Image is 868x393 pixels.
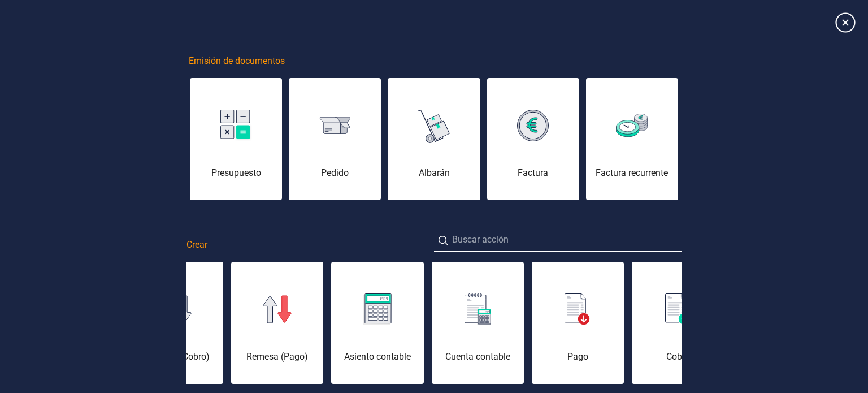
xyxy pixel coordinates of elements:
[432,350,524,364] div: Cuenta contable
[363,293,392,325] img: img-asiento-contable.svg
[220,110,252,142] img: img-presupuesto.svg
[665,293,691,325] img: img-cobro.svg
[418,106,450,145] img: img-albaran.svg
[565,293,591,325] img: img-pago.svg
[289,166,381,180] div: Pedido
[189,54,285,68] span: Emisión de documentos
[465,293,491,325] img: img-cuenta-contable.svg
[231,350,323,364] div: Remesa (Pago)
[632,350,724,364] div: Cobro
[586,166,678,180] div: Factura recurrente
[532,350,624,364] div: Pago
[434,228,682,252] input: Buscar acción
[319,117,351,135] img: img-pedido.svg
[616,114,648,137] img: img-factura-recurrente.svg
[517,110,549,141] img: img-factura.svg
[190,166,282,180] div: Presupuesto
[331,350,423,364] div: Asiento contable
[487,166,579,180] div: Factura
[263,295,292,323] img: img-remesa-pago.svg
[388,166,480,180] div: Albarán
[186,238,207,252] span: Crear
